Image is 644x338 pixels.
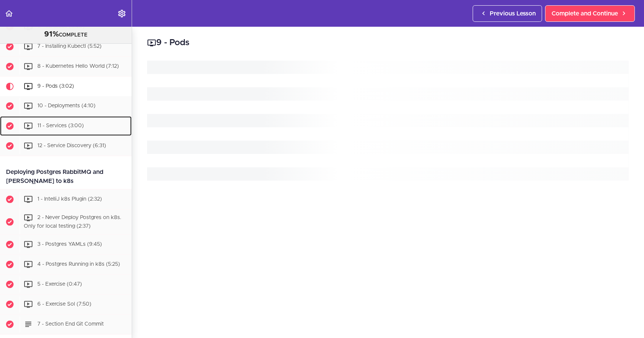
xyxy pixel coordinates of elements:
a: Complete and Continue [545,5,635,22]
span: 12 - Service Discovery (6:31) [37,143,106,148]
span: 4 - Postgres Running in k8s (5:25) [37,262,120,267]
a: Previous Lesson [473,5,542,22]
span: 7 - Installing Kubectl (5:52) [37,44,101,49]
span: 10 - Deployments (4:10) [37,103,95,108]
span: 5 - Exercise (0:47) [37,282,82,287]
span: 8 - Kubernetes Hello World (7:12) [37,64,119,69]
div: COMPLETE [9,30,122,40]
span: 3 - Postgres YAMLs (9:45) [37,242,102,247]
span: 6 - Exercise Sol (7:50) [37,301,91,307]
span: 91% [44,30,59,38]
span: 1 - IntelliJ k8s Plugin (2:32) [37,196,102,202]
h2: 9 - Pods [147,37,629,49]
span: Complete and Continue [552,9,618,18]
span: 2 - Never Deploy Postgres on k8s. Only for local testing (2:37) [24,215,121,229]
svg: Settings Menu [117,9,126,18]
span: 11 - Services (3:00) [37,123,84,128]
svg: Loading [147,61,629,181]
span: 9 - Pods (3:02) [37,84,74,89]
span: Previous Lesson [490,9,536,18]
svg: Back to course curriculum [5,9,14,18]
span: 7 - Section End Git Commit [37,321,104,327]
